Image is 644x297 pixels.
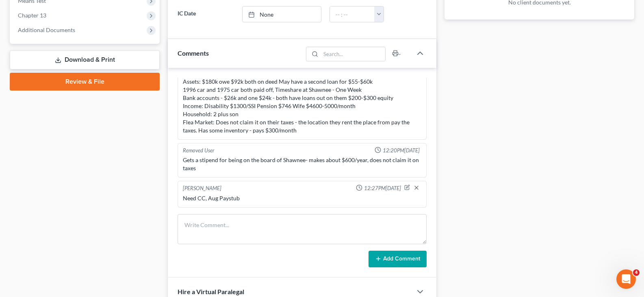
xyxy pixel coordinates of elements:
[369,251,427,268] button: Add Comment
[383,147,420,154] span: 12:20PM[DATE]
[183,156,421,172] div: Gets a stipend for being on the board of Shawnee- makes about $600/year, does not claim it on taxes
[173,6,238,22] label: IC Date
[10,73,160,91] a: Review & File
[178,288,244,295] span: Hire a Virtual Paralegal
[633,269,640,276] span: 4
[183,194,421,202] div: Need CC, Aug Paystub
[178,49,209,57] span: Comments
[364,184,401,192] span: 12:27PM[DATE]
[330,7,375,22] input: -- : --
[183,61,421,134] div: [PERSON_NAME] Mom - Debts: Credit Cards, Loans - $45k Assets: $180k owe $92k both on deed May hav...
[18,26,75,33] span: Additional Documents
[321,47,386,61] input: Search...
[183,184,221,193] div: [PERSON_NAME]
[18,12,46,19] span: Chapter 13
[616,269,636,289] iframe: Intercom live chat
[10,50,160,69] a: Download & Print
[183,147,215,154] div: Removed User
[243,7,321,22] a: None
